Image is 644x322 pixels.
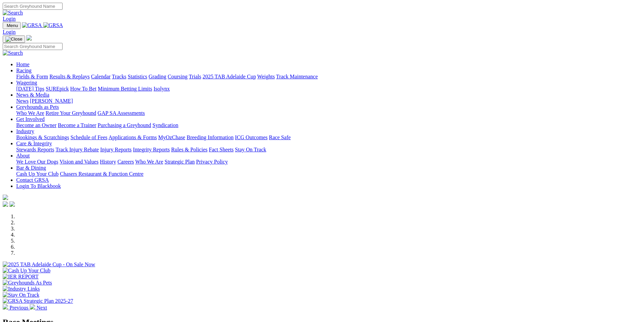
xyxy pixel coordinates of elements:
[98,110,145,116] a: GAP SA Assessments
[16,98,641,104] div: News & Media
[59,159,98,165] a: Vision and Values
[22,22,42,28] img: GRSA
[58,122,96,128] a: Become a Trainer
[3,35,25,43] button: Toggle navigation
[16,171,58,177] a: Cash Up Your Club
[209,147,234,152] a: Fact Sheets
[3,274,39,280] img: IER REPORT
[16,110,641,116] div: Greyhounds as Pets
[30,98,73,104] a: [PERSON_NAME]
[16,171,641,177] div: Bar & Dining
[98,86,152,92] a: Minimum Betting Limits
[16,153,30,158] a: About
[3,298,73,304] img: GRSA Strategic Plan 2025-27
[16,104,59,110] a: Greyhounds as Pets
[3,292,39,298] img: Stay On Track
[9,305,28,311] span: Previous
[60,171,143,177] a: Chasers Restaurant & Function Centre
[149,74,166,79] a: Grading
[16,92,49,98] a: News & Media
[171,147,208,152] a: Rules & Policies
[5,36,22,42] img: Close
[128,74,147,79] a: Statistics
[117,159,134,165] a: Careers
[46,86,69,92] a: SUREpick
[3,262,95,268] img: 2025 TAB Adelaide Cup - On Sale Now
[16,98,28,104] a: News
[158,134,185,140] a: MyOzChase
[37,305,47,311] span: Next
[3,304,8,309] img: chevron-left-pager-white.svg
[168,74,188,79] a: Coursing
[152,122,178,128] a: Syndication
[3,268,50,274] img: Cash Up Your Club
[16,177,49,183] a: Contact GRSA
[112,74,126,79] a: Tracks
[235,147,266,152] a: Stay On Track
[269,134,290,140] a: Race Safe
[109,134,157,140] a: Applications & Forms
[3,3,63,10] input: Search
[16,122,56,128] a: Become an Owner
[196,159,228,165] a: Privacy Policy
[3,22,21,29] button: Toggle navigation
[100,147,132,152] a: Injury Reports
[16,183,61,189] a: Login To Blackbook
[235,134,267,140] a: ICG Outcomes
[98,122,151,128] a: Purchasing a Greyhound
[46,110,96,116] a: Retire Your Greyhound
[16,159,641,165] div: About
[16,110,44,116] a: Who We Are
[165,159,195,165] a: Strategic Plan
[257,74,275,79] a: Weights
[3,43,63,50] input: Search
[16,165,46,171] a: Bar & Dining
[70,86,97,92] a: How To Bet
[3,195,8,200] img: logo-grsa-white.png
[153,86,170,92] a: Isolynx
[7,23,18,28] span: Menu
[16,68,31,73] a: Racing
[49,74,90,79] a: Results & Replays
[100,159,116,165] a: History
[30,305,47,311] a: Next
[16,61,29,67] a: Home
[135,159,163,165] a: Who We Are
[16,74,48,79] a: Fields & Form
[16,147,54,152] a: Stewards Reports
[189,74,201,79] a: Trials
[16,141,52,146] a: Care & Integrity
[3,305,30,311] a: Previous
[16,128,34,134] a: Industry
[70,134,107,140] a: Schedule of Fees
[16,86,44,92] a: [DATE] Tips
[26,35,32,41] img: logo-grsa-white.png
[16,122,641,128] div: Get Involved
[3,286,40,292] img: Industry Links
[16,134,641,141] div: Industry
[43,22,63,28] img: GRSA
[187,134,234,140] a: Breeding Information
[55,147,99,152] a: Track Injury Rebate
[91,74,111,79] a: Calendar
[16,74,641,80] div: Racing
[276,74,318,79] a: Track Maintenance
[133,147,170,152] a: Integrity Reports
[16,80,37,85] a: Wagering
[3,50,23,56] img: Search
[9,201,15,207] img: twitter.svg
[3,280,52,286] img: Greyhounds As Pets
[3,201,8,207] img: facebook.svg
[16,116,45,122] a: Get Involved
[16,147,641,153] div: Care & Integrity
[3,10,23,16] img: Search
[30,304,35,309] img: chevron-right-pager-white.svg
[16,86,641,92] div: Wagering
[3,16,16,22] a: Login
[16,159,58,165] a: We Love Our Dogs
[202,74,256,79] a: 2025 TAB Adelaide Cup
[3,29,16,35] a: Login
[16,134,69,140] a: Bookings & Scratchings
